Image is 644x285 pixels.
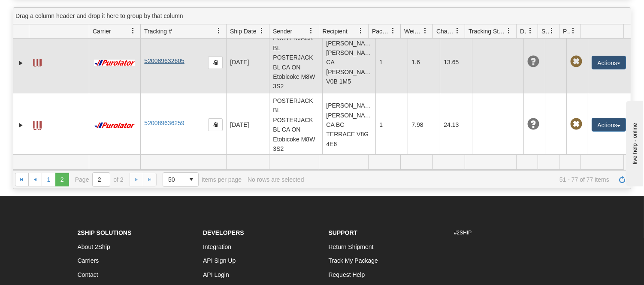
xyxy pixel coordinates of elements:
[408,31,440,94] td: 1.6
[203,229,244,236] strong: Developers
[354,24,368,38] a: Recipient filter column settings
[527,118,539,130] span: Unknown
[329,229,358,236] strong: Support
[163,172,199,187] span: Page sizes drop down
[75,172,124,187] span: Page of 2
[527,56,539,68] span: Unknown
[28,173,42,186] a: Go to the previous page
[323,27,348,36] span: Recipient
[93,122,136,129] img: 11 - Purolator
[254,24,269,38] a: Ship Date filter column settings
[418,24,432,38] a: Weight filter column settings
[93,27,111,36] span: Carrier
[248,176,304,183] div: No rows are selected
[375,93,408,156] td: 1
[78,271,98,278] a: Contact
[440,31,472,94] td: 13.65
[592,56,626,69] button: Actions
[375,31,408,94] td: 1
[144,27,172,36] span: Tracking #
[523,24,538,38] a: Delivery Status filter column settings
[310,176,609,183] span: 51 - 77 of 77 items
[203,257,236,264] a: API Sign Up
[322,31,375,94] td: [PERSON_NAME] [PERSON_NAME] CA [PERSON_NAME] V0B 1M5
[230,27,256,36] span: Ship Date
[33,117,42,131] a: Label
[566,24,581,38] a: Pickup Status filter column settings
[273,27,292,36] span: Sender
[78,229,132,236] strong: 2Ship Solutions
[436,27,454,36] span: Charge
[144,57,184,64] a: 520089632605
[93,60,136,66] img: 11 - Purolator
[440,93,472,156] td: 24.13
[454,230,567,236] h6: #2SHIP
[144,120,184,126] a: 520089636259
[541,27,549,36] span: Shipment Issues
[322,93,375,156] td: [PERSON_NAME] [PERSON_NAME] CA BC TERRACE V8G 4E6
[269,31,322,94] td: POSTERJACK BL POSTERJACK BL CA ON Etobicoke M8W 3S2
[226,93,269,156] td: [DATE]
[33,55,42,69] a: Label
[168,175,179,184] span: 50
[93,173,110,186] input: Page 2
[212,24,226,38] a: Tracking # filter column settings
[372,27,390,36] span: Packages
[329,257,378,264] a: Track My Package
[17,121,25,129] a: Expand
[226,31,269,94] td: [DATE]
[544,24,559,38] a: Shipment Issues filter column settings
[329,243,374,250] a: Return Shipment
[203,243,231,250] a: Integration
[55,173,69,186] span: Page 2
[15,173,29,186] a: Go to the first page
[386,24,400,38] a: Packages filter column settings
[624,99,643,186] iframe: chat widget
[592,118,626,132] button: Actions
[615,173,629,186] a: Refresh
[13,8,631,24] div: grid grouping header
[269,93,322,156] td: POSTERJACK BL POSTERJACK BL CA ON Etobicoke M8W 3S2
[408,93,440,156] td: 7.98
[78,243,110,250] a: About 2Ship
[6,7,79,14] div: live help - online
[570,118,582,130] span: Pickup Not Assigned
[304,24,319,38] a: Sender filter column settings
[404,27,422,36] span: Weight
[203,271,229,278] a: API Login
[78,257,99,264] a: Carriers
[520,27,527,36] span: Delivery Status
[329,271,365,278] a: Request Help
[17,59,25,67] a: Expand
[502,24,516,38] a: Tracking Status filter column settings
[208,118,223,131] button: Copy to clipboard
[126,24,140,38] a: Carrier filter column settings
[563,27,570,36] span: Pickup Status
[208,56,223,69] button: Copy to clipboard
[570,56,582,68] span: Pickup Not Assigned
[163,172,242,187] span: items per page
[469,27,506,36] span: Tracking Status
[42,173,55,186] a: 1
[184,173,198,186] span: select
[450,24,465,38] a: Charge filter column settings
